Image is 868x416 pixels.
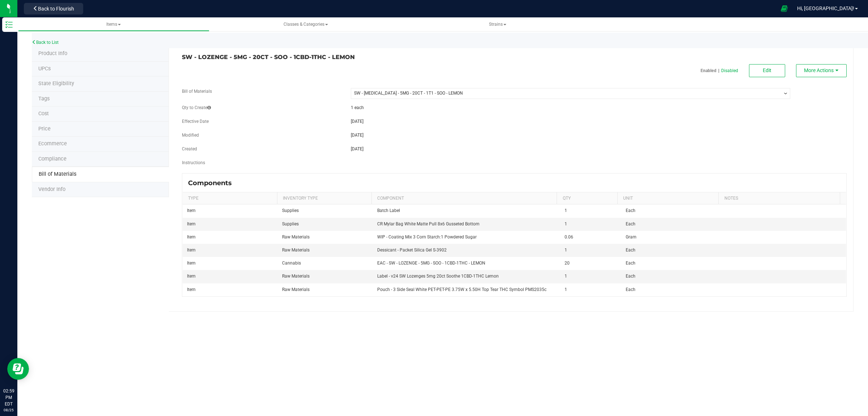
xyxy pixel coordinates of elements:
span: 0.06 [565,234,573,240]
th: Unit [617,192,719,205]
span: Supplies [282,221,299,226]
span: 1 [565,208,567,213]
span: [DATE] [351,119,363,124]
th: Type [183,192,277,205]
label: Effective Date [182,118,209,125]
span: Raw Materials [282,287,310,292]
span: Gram [626,234,637,240]
span: Each [626,208,635,213]
span: Price [38,126,51,132]
span: Item [187,208,196,213]
span: Hi, [GEOGRAPHIC_DATA]! [797,5,854,11]
span: Strains [489,22,506,27]
span: 1 each [351,105,364,110]
span: Bill of Materials [39,171,76,177]
span: Batch Label [377,208,400,213]
span: Product Info [38,50,67,57]
div: Components [188,179,237,187]
span: Each [626,247,635,253]
span: Vendor Info [38,186,65,192]
label: Modified [182,132,199,138]
th: Qty [557,192,617,205]
iframe: Resource center [7,358,29,380]
span: 1 [565,221,567,226]
span: Edit [763,67,771,73]
span: More Actions [804,67,834,73]
span: Raw Materials [282,247,310,253]
span: Each [626,221,635,226]
span: Ecommerce [38,141,67,147]
span: Items [106,22,121,27]
span: Item [187,247,196,253]
span: Item [187,261,196,266]
span: Tag [38,96,50,102]
span: Open Ecommerce Menu [776,1,792,16]
label: Qty to Create [182,104,211,111]
label: Created [182,146,197,152]
span: CR Mylar Bag White Matte Pull 8x6 Gusseted Bottom [377,221,480,226]
span: Raw Materials [282,234,310,240]
span: Item [187,274,196,279]
span: Tag [38,66,51,72]
p: 02:59 PM EDT [3,388,14,407]
span: Classes & Categories [284,22,328,27]
span: Back to Flourish [38,6,74,12]
th: Component [371,192,557,205]
span: Each [626,274,635,279]
span: WIP - Coating Mix 3 Corn Starch:1 Powdered Sugar [377,234,477,240]
span: | [716,67,721,74]
span: 20 [565,261,570,266]
inline-svg: Inventory [5,21,13,28]
span: Supplies [282,208,299,213]
span: Cannabis [282,261,301,266]
th: Inventory Type [277,192,371,205]
span: Each [626,287,635,292]
span: Item [187,221,196,226]
button: More Actions [796,64,847,77]
h3: SW - LOZENGE - 5MG - 20CT - SOO - 1CBD-1THC - LEMON [182,54,509,61]
span: Pouch - 3 Side Seal White PET-PET-PE 3.75W x 5.50H Top Tear THC Symbol PMS2035c [377,287,546,292]
label: Instructions [182,159,205,166]
span: Dessicant - Packet Silica Gel S-3902 [377,247,447,253]
span: Tag [38,80,74,87]
span: Each [626,261,635,266]
span: EAC - SW - LOZENGE - 5MG - SOO - 1CBD-1THC - LEMON [377,261,485,266]
span: 1 [565,274,567,279]
span: [DATE] [351,146,363,151]
button: Back to Flourish [24,3,83,14]
span: Raw Materials [282,274,310,279]
span: Item [187,234,196,240]
label: Bill of Materials [182,88,212,95]
span: Item [187,287,196,292]
th: Notes [718,192,840,205]
span: Compliance [38,156,67,162]
span: [DATE] [351,133,363,138]
span: Label - v24 SW Lozenges 5mg 20ct Soothe 1CBD-1THC Lemon [377,274,499,279]
button: Edit [749,64,785,77]
span: Cost [38,111,49,117]
span: 1 [565,287,567,292]
span: 1 [565,247,567,253]
p: 08/25 [3,407,14,413]
a: Back to List [32,40,59,45]
span: The quantity of the item or item variation expected to be created from the component quantities e... [207,105,211,110]
p: Disabled [721,67,738,74]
